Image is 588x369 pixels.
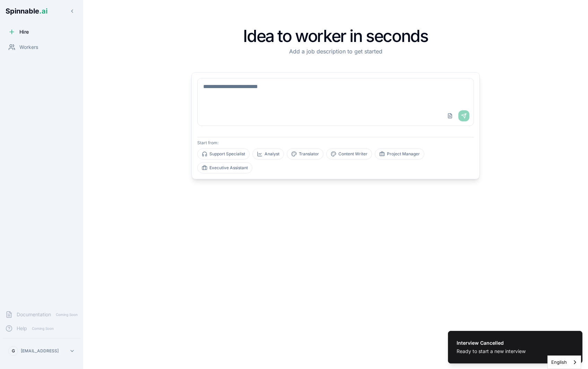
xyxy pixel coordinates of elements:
span: Coming Soon [30,325,56,332]
div: Ready to start a new interview [457,348,526,355]
span: Coming Soon [54,311,80,318]
p: Start from: [197,140,474,146]
button: Support Specialist [197,148,250,160]
span: Spinnable [6,7,47,15]
p: [EMAIL_ADDRESS] [21,348,59,354]
span: Help [17,325,27,332]
div: Language [547,355,581,369]
button: G[EMAIL_ADDRESS] [6,344,78,358]
span: Workers [19,44,38,51]
button: Analyst [252,148,284,160]
button: Project Manager [375,148,424,160]
p: Add a job description to get started [191,47,480,55]
span: Hire [19,28,29,35]
button: Executive Assistant [197,162,252,173]
span: G [12,348,15,354]
h1: Idea to worker in seconds [191,28,480,44]
button: Translator [287,148,323,160]
button: Content Writer [326,148,372,160]
aside: Language selected: English [547,355,581,369]
a: English [548,356,581,369]
div: Interview Cancelled [457,340,526,346]
span: Documentation [17,311,51,318]
span: .ai [39,7,47,15]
